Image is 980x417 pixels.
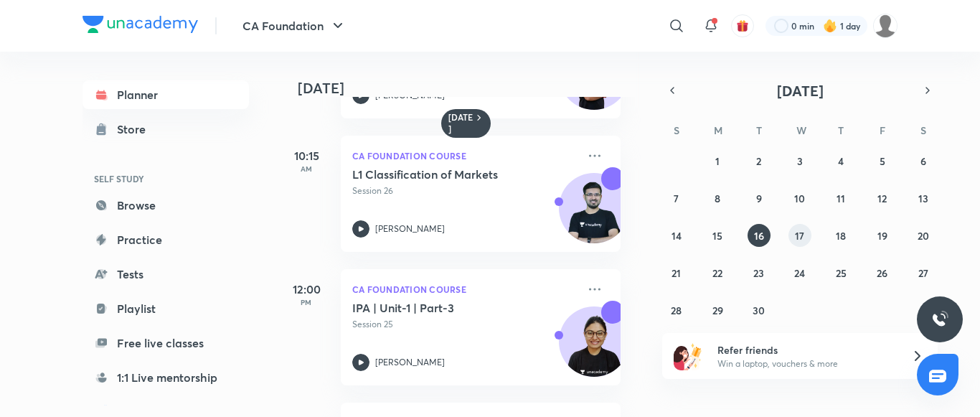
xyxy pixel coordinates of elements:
[829,187,852,210] button: September 11, 2025
[877,266,887,280] abbr: September 26, 2025
[665,187,688,210] button: September 7, 2025
[298,80,635,97] h4: [DATE]
[714,123,722,137] abbr: Monday
[880,154,885,168] abbr: September 5, 2025
[665,299,688,322] button: September 28, 2025
[838,154,844,168] abbr: September 4, 2025
[717,342,894,357] h6: Refer friends
[788,149,811,172] button: September 3, 2025
[278,164,335,173] p: AM
[674,123,679,137] abbr: Sunday
[912,224,935,247] button: September 20, 2025
[871,149,894,172] button: September 5, 2025
[712,304,723,317] abbr: September 29, 2025
[83,167,249,191] h6: SELF STUDY
[234,11,355,40] button: CA Foundation
[756,154,761,168] abbr: September 2, 2025
[83,294,249,323] a: Playlist
[278,298,335,306] p: PM
[753,266,764,280] abbr: September 23, 2025
[674,192,679,205] abbr: September 7, 2025
[754,229,764,243] abbr: September 16, 2025
[83,16,198,33] img: Company Logo
[352,147,578,164] p: CA Foundation Course
[717,357,894,370] p: Win a laptop, vouchers & more
[877,229,887,243] abbr: September 19, 2025
[836,229,846,243] abbr: September 18, 2025
[352,184,578,197] p: Session 26
[83,363,249,392] a: 1:1 Live mentorship
[918,266,928,280] abbr: September 27, 2025
[795,229,804,243] abbr: September 17, 2025
[823,19,837,33] img: streak
[706,224,729,247] button: September 15, 2025
[748,299,771,322] button: September 30, 2025
[748,224,771,247] button: September 16, 2025
[880,123,885,137] abbr: Friday
[672,229,682,243] abbr: September 14, 2025
[83,329,249,357] a: Free live classes
[794,192,805,205] abbr: September 10, 2025
[278,281,335,298] h5: 12:00
[352,318,578,331] p: Session 25
[837,192,845,205] abbr: September 11, 2025
[931,311,948,328] img: ttu
[794,266,805,280] abbr: September 24, 2025
[912,187,935,210] button: September 13, 2025
[748,261,771,284] button: September 23, 2025
[665,224,688,247] button: September 14, 2025
[706,149,729,172] button: September 1, 2025
[877,192,887,205] abbr: September 12, 2025
[756,123,762,137] abbr: Tuesday
[788,224,811,247] button: September 17, 2025
[560,314,628,383] img: Avatar
[873,14,897,38] img: kashish kumari
[712,266,722,280] abbr: September 22, 2025
[756,192,762,205] abbr: September 9, 2025
[918,192,928,205] abbr: September 13, 2025
[671,304,682,317] abbr: September 28, 2025
[918,229,929,243] abbr: September 20, 2025
[920,123,926,137] abbr: Saturday
[838,123,844,137] abbr: Thursday
[682,80,918,100] button: [DATE]
[797,154,803,168] abbr: September 3, 2025
[448,112,473,135] h6: [DATE]
[706,187,729,210] button: September 8, 2025
[375,222,445,235] p: [PERSON_NAME]
[715,192,720,205] abbr: September 8, 2025
[871,224,894,247] button: September 19, 2025
[560,181,628,250] img: Avatar
[920,154,926,168] abbr: September 6, 2025
[788,187,811,210] button: September 10, 2025
[796,123,806,137] abbr: Wednesday
[83,16,198,37] a: Company Logo
[836,266,847,280] abbr: September 25, 2025
[706,299,729,322] button: September 29, 2025
[352,167,531,182] h5: L1 Classification of Markets
[375,356,445,369] p: [PERSON_NAME]
[829,261,852,284] button: September 25, 2025
[748,149,771,172] button: September 2, 2025
[706,261,729,284] button: September 22, 2025
[788,261,811,284] button: September 24, 2025
[674,342,702,370] img: referral
[117,121,154,138] div: Store
[352,281,578,298] p: CA Foundation Course
[712,229,722,243] abbr: September 15, 2025
[912,261,935,284] button: September 27, 2025
[871,261,894,284] button: September 26, 2025
[829,224,852,247] button: September 18, 2025
[665,261,688,284] button: September 21, 2025
[829,149,852,172] button: September 4, 2025
[777,81,824,100] span: [DATE]
[352,301,531,315] h5: IPA | Unit-1 | Part-3
[731,14,754,37] button: avatar
[83,225,249,254] a: Practice
[753,304,765,317] abbr: September 30, 2025
[83,191,249,220] a: Browse
[83,260,249,289] a: Tests
[912,149,935,172] button: September 6, 2025
[672,266,681,280] abbr: September 21, 2025
[871,187,894,210] button: September 12, 2025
